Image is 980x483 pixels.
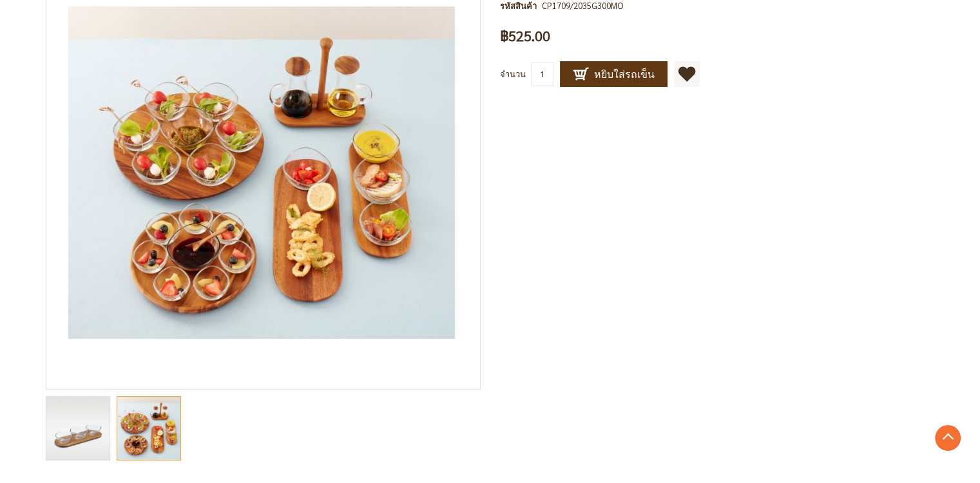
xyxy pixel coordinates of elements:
span: ฿525.00 [500,29,550,43]
img: Savory ถาดเสิร์ฟ พร้อมถ้วยแก้ว 3 ชิ้น [68,6,455,339]
span: จำนวน [500,68,526,79]
button: หยิบใส่รถเข็น [560,61,668,87]
span: หยิบใส่รถเข็น [573,66,655,82]
a: Go to Top [935,425,961,451]
div: Savory ถาดเสิร์ฟ พร้อมถ้วยแก้ว 3 ชิ้น [117,390,181,467]
div: Savory ถาดเสิร์ฟ พร้อมถ้วยแก้ว 3 ชิ้น [46,390,117,467]
img: Savory ถาดเสิร์ฟ พร้อมถ้วยแก้ว 3 ชิ้น [46,397,110,460]
a: เพิ่มไปยังรายการโปรด [674,61,700,87]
